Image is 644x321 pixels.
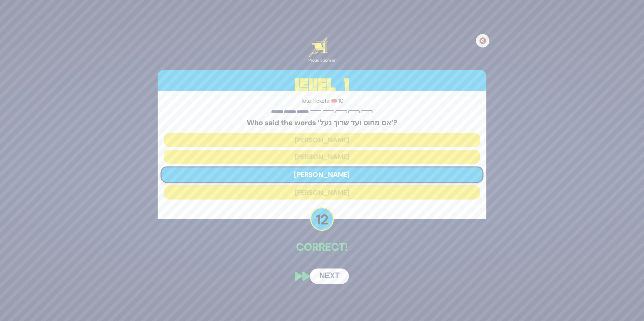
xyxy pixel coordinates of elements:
[164,150,480,164] button: [PERSON_NAME]
[310,207,334,231] p: 12
[309,37,328,57] img: Artscroll
[161,166,484,183] button: [PERSON_NAME]
[309,57,335,63] div: Proud Sponsor
[164,97,480,105] p: Total Tickets: 🎟️ 10
[164,133,480,147] button: [PERSON_NAME]
[164,185,480,200] button: [PERSON_NAME]
[158,239,486,255] p: Correct!
[158,70,486,100] h3: Level 1
[310,269,349,284] button: Next
[476,34,489,47] button: 🔇
[164,118,480,127] h5: Who said the words ‘אם מחוט ועד שרוך נעל’?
